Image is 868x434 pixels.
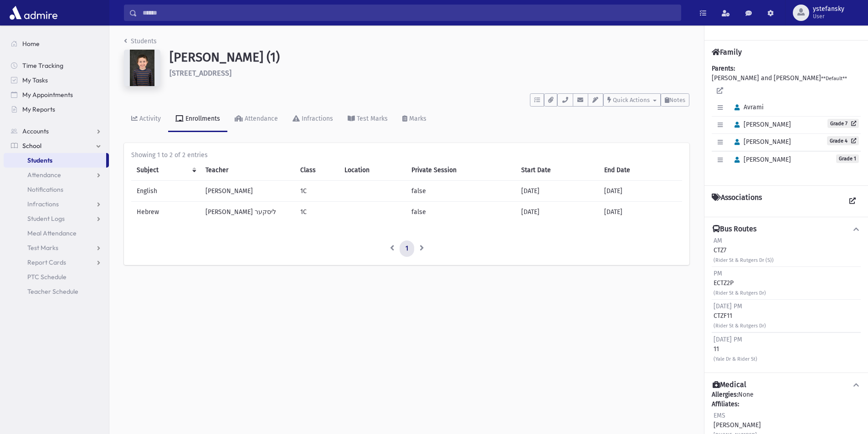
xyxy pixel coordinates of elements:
a: Students [4,153,106,168]
th: End Date [599,160,682,181]
span: Notes [669,97,685,103]
span: AM [714,237,722,245]
h1: [PERSON_NAME] (1) [169,50,689,65]
span: My Reports [22,105,55,113]
small: (Rider St & Rutgers Dr) [714,323,766,329]
th: Start Date [516,160,599,181]
a: Attendance [4,168,109,182]
span: [DATE] PM [714,336,742,343]
span: Test Marks [27,244,58,252]
h6: [STREET_ADDRESS] [169,69,689,77]
span: [PERSON_NAME] [730,121,791,128]
th: Subject [131,160,200,181]
span: Teacher Schedule [27,287,78,296]
a: My Appointments [4,87,109,102]
a: Test Marks [340,107,395,132]
b: Parents: [712,65,735,72]
a: Infractions [285,107,340,132]
td: false [406,181,515,202]
a: Home [4,36,109,51]
button: Notes [661,93,689,107]
div: 11 [714,335,757,363]
span: My Appointments [22,91,73,99]
img: AdmirePro [7,4,60,22]
span: Meal Attendance [27,229,77,237]
h4: Medical [713,380,746,390]
a: Meal Attendance [4,226,109,240]
a: Test Marks [4,240,109,255]
a: Marks [395,107,434,132]
span: Accounts [22,127,49,135]
td: [PERSON_NAME] [200,181,295,202]
small: (Yale Dr & Rider St) [714,356,757,362]
span: PM [714,270,722,277]
span: Grade 1 [836,154,859,163]
a: Enrollments [168,107,227,132]
b: Affiliates: [712,400,739,408]
a: Attendance [227,107,285,132]
span: User [813,13,844,20]
small: (Rider St & Rutgers Dr) [714,290,766,296]
span: [PERSON_NAME] [730,156,791,163]
a: 1 [400,240,414,257]
a: View all Associations [844,193,861,209]
th: Private Session [406,160,515,181]
td: false [406,202,515,223]
td: [DATE] [516,181,599,202]
td: Hebrew [131,202,200,223]
h4: Family [712,48,742,56]
button: Medical [712,380,861,390]
div: CTZF11 [714,301,766,330]
a: Accounts [4,124,109,138]
div: Marks [407,115,426,123]
a: Infractions [4,197,109,211]
input: Search [137,5,681,21]
h4: Associations [712,193,762,209]
span: EMS [714,412,725,419]
th: Location [339,160,406,181]
th: Class [295,160,339,181]
button: Quick Actions [603,93,661,107]
b: Allergies: [712,391,738,398]
div: CTZ7 [714,236,774,265]
a: Student Logs [4,211,109,226]
span: Attendance [27,171,61,179]
td: English [131,181,200,202]
td: 1C [295,202,339,223]
a: My Reports [4,102,109,117]
a: Students [124,37,157,45]
span: Notifications [27,185,63,194]
span: My Tasks [22,76,48,84]
a: Notifications [4,182,109,197]
span: Students [27,156,52,164]
span: Home [22,40,40,48]
button: Bus Routes [712,225,861,234]
div: Enrollments [184,115,220,123]
a: Grade 4 [827,136,859,145]
div: Test Marks [355,115,388,123]
a: School [4,138,109,153]
span: [PERSON_NAME] [730,138,791,146]
a: Teacher Schedule [4,284,109,299]
td: [DATE] [599,202,682,223]
span: Quick Actions [613,97,650,103]
th: Teacher [200,160,295,181]
td: 1C [295,181,339,202]
span: Student Logs [27,214,65,223]
span: School [22,142,41,150]
a: PTC Schedule [4,270,109,284]
td: [PERSON_NAME] ליסקער [200,202,295,223]
span: ystefansky [813,5,844,13]
span: Infractions [27,200,59,208]
a: Grade 7 [827,119,859,128]
span: [DATE] PM [714,302,742,310]
span: Time Tracking [22,61,63,70]
div: Showing 1 to 2 of 2 entries [131,150,682,160]
h4: Bus Routes [713,225,756,234]
nav: breadcrumb [124,36,157,50]
td: [DATE] [599,181,682,202]
div: [PERSON_NAME] and [PERSON_NAME] [712,64,861,178]
div: Activity [138,115,161,123]
div: Attendance [243,115,278,123]
div: ECTZ2P [714,269,766,297]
